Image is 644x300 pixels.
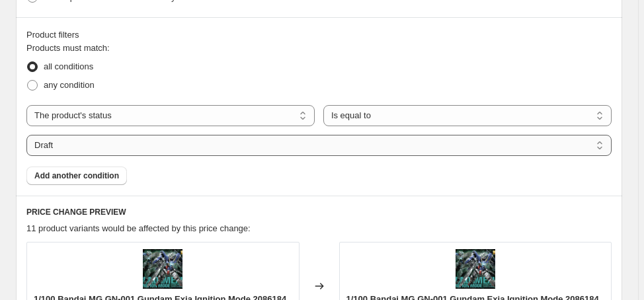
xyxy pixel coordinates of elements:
[26,28,612,42] div: Product filters
[34,170,119,181] span: Add another condition
[44,80,95,90] span: any condition
[44,61,93,71] span: all conditions
[456,249,495,289] img: MPM_5_7bcdd5eb-7545-44d7-96aa-d7008461656b_80x.webp
[26,167,127,185] button: Add another condition
[26,223,251,233] span: 11 product variants would be affected by this price change:
[143,249,182,289] img: MPM_5_7bcdd5eb-7545-44d7-96aa-d7008461656b_80x.webp
[26,43,110,53] span: Products must match:
[26,207,612,217] h6: PRICE CHANGE PREVIEW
